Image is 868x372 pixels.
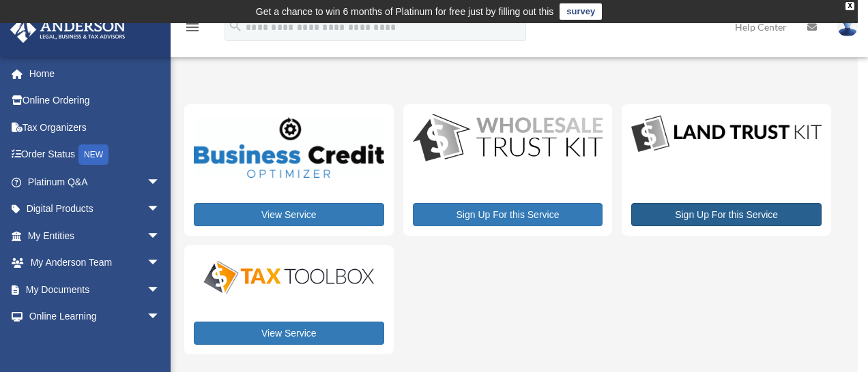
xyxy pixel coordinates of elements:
img: Anderson Advisors Platinum Portal [6,16,130,43]
a: Home [10,60,181,87]
i: menu [184,19,201,35]
span: arrow_drop_down [147,196,174,223]
img: WS-Trust-Kit-lgo-1.jpg [413,114,603,164]
a: Sign Up For this Service [413,203,603,226]
a: Digital Productsarrow_drop_down [10,196,174,223]
a: My Anderson Teamarrow_drop_down [10,249,181,277]
a: View Service [194,203,384,226]
a: Tax Organizers [10,114,181,141]
a: Platinum Q&Aarrow_drop_down [10,168,181,196]
a: My Entitiesarrow_drop_down [10,222,181,249]
a: View Service [194,322,384,345]
img: User Pic [837,17,858,37]
div: Get a chance to win 6 months of Platinum for free just by filling out this [256,3,554,20]
div: NEW [78,144,108,165]
span: arrow_drop_down [147,249,174,277]
img: LandTrust_lgo-1.jpg [631,114,822,155]
span: arrow_drop_down [147,303,174,331]
div: close [845,2,854,10]
a: Sign Up For this Service [631,203,822,226]
span: arrow_drop_down [147,276,174,304]
i: search [228,18,243,33]
a: My Documentsarrow_drop_down [10,276,181,303]
a: Online Learningarrow_drop_down [10,303,181,330]
span: arrow_drop_down [147,222,174,250]
a: Online Ordering [10,87,181,114]
a: menu [184,24,201,35]
a: Order StatusNEW [10,141,181,169]
a: survey [560,3,602,20]
span: arrow_drop_down [147,168,174,196]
